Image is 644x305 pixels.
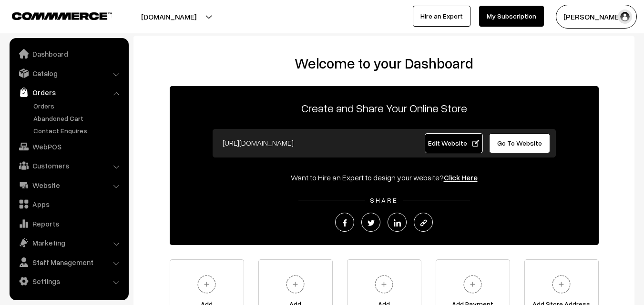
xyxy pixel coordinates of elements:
a: Staff Management [12,254,125,271]
img: plus.svg [460,271,486,297]
a: Marketing [12,234,125,251]
a: Edit Website [425,133,483,153]
a: Customers [12,157,125,174]
span: SHARE [365,196,403,204]
a: Hire an Expert [413,6,470,27]
a: Go To Website [489,133,551,153]
img: plus.svg [548,271,574,297]
a: Contact Enquires [31,126,125,136]
img: plus.svg [282,271,308,297]
p: Create and Share Your Online Store [170,99,599,117]
span: Edit Website [428,139,479,147]
img: COMMMERCE [12,12,112,20]
a: Website [12,177,125,194]
span: Go To Website [497,139,542,147]
a: Apps [12,196,125,213]
a: Reports [12,215,125,232]
a: COMMMERCE [12,10,95,21]
a: Settings [12,273,125,290]
a: Click Here [444,173,478,182]
a: WebPOS [12,138,125,155]
a: Orders [12,84,125,101]
a: Abandoned Cart [31,113,125,123]
a: Catalog [12,65,125,82]
img: user [618,10,632,24]
a: Orders [31,101,125,111]
a: Dashboard [12,45,125,62]
a: My Subscription [479,6,544,27]
button: [PERSON_NAME] [556,5,637,29]
img: plus.svg [194,271,220,297]
img: plus.svg [371,271,397,297]
div: Want to Hire an Expert to design your website? [170,172,599,183]
h2: Welcome to your Dashboard [143,55,625,72]
button: [DOMAIN_NAME] [108,5,230,29]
